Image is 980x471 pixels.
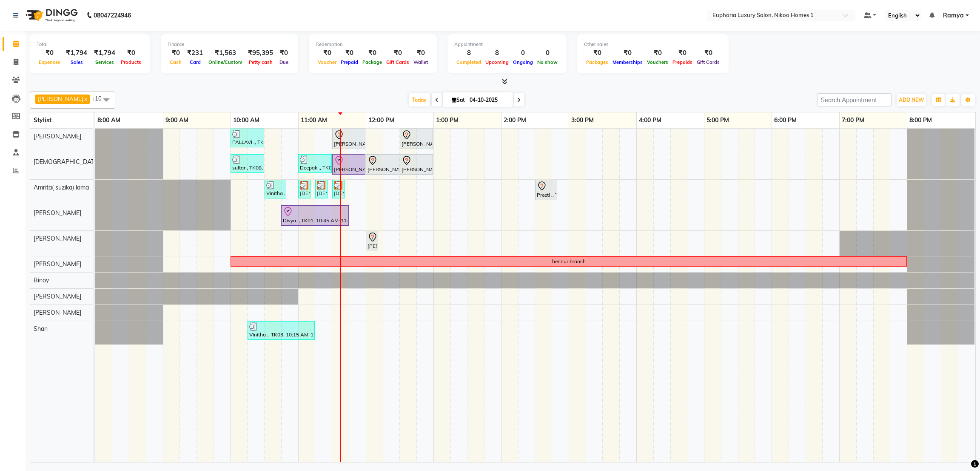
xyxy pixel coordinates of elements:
div: [DEMOGRAPHIC_DATA] ., TK06, 11:00 AM-11:05 AM, EL-Eyebrows Threading [299,181,310,197]
span: Wallet [411,59,430,65]
span: Gift Cards [695,59,722,65]
div: Appointment [454,41,560,48]
img: logo [22,3,80,27]
input: Search Appointment [817,93,892,106]
input: 2025-10-04 [467,94,510,106]
span: Gift Cards [384,59,411,65]
span: Prepaids [670,59,695,65]
div: sultan, TK08, 10:00 AM-10:30 AM, EL-Kid Cut (Below 8 Yrs) BOY [231,155,263,172]
span: Packages [584,59,610,65]
span: Cash [168,59,184,65]
a: 8:00 AM [95,114,122,126]
div: ₹1,563 [206,48,245,58]
span: Services [93,59,116,65]
span: [PERSON_NAME] [38,95,83,102]
a: 8:00 PM [907,114,934,126]
a: 10:00 AM [231,114,262,126]
div: [PERSON_NAME] ., TK02, 11:30 AM-12:00 PM, EP-[PERSON_NAME] Trim/Design MEN [333,130,365,148]
div: Vinitha ., TK03, 10:15 AM-11:15 AM, EP-Artistic Cut - Senior Stylist [248,322,314,339]
div: Finance [168,41,291,48]
span: Package [360,59,384,65]
span: Upcoming [483,59,511,65]
a: 7:00 PM [840,114,866,126]
div: ₹0 [411,48,430,58]
span: Sales [68,59,85,65]
div: ₹1,794 [91,48,119,58]
a: 1:00 PM [434,114,461,126]
div: ₹0 [695,48,722,58]
span: Vouchers [645,59,670,65]
div: ₹0 [645,48,670,58]
div: ₹0 [339,48,360,58]
div: [DEMOGRAPHIC_DATA] ., TK06, 11:30 AM-11:35 AM, EL-Upperlip Threading [333,181,344,197]
span: Voucher [316,59,339,65]
div: ₹0 [610,48,645,58]
a: 5:00 PM [704,114,731,126]
div: ₹0 [276,48,291,58]
span: Products [119,59,143,65]
a: 4:00 PM [637,114,664,126]
span: Shan [34,325,48,333]
div: 8 [454,48,483,58]
a: 3:00 PM [569,114,596,126]
span: +10 [91,95,108,102]
span: Today [409,93,430,106]
a: 9:00 AM [163,114,191,126]
div: ₹0 [119,48,143,58]
div: [DEMOGRAPHIC_DATA] ., TK06, 11:15 AM-11:20 AM, EL-Eyebrows Threading [316,181,327,197]
span: Ongoing [511,59,535,65]
div: Preeti ., TK04, 02:30 PM-02:50 PM, EL-Eyebrows Threading [536,181,556,199]
a: x [83,95,87,102]
div: ₹0 [584,48,610,58]
div: [PERSON_NAME] ., TK10, 12:30 PM-01:00 PM, EL-Kid Cut (Below 8 Yrs) BOY [401,130,432,148]
div: ₹95,395 [245,48,276,58]
div: ₹0 [670,48,695,58]
div: ₹1,794 [63,48,91,58]
div: 0 [511,48,535,58]
span: Amrita( suzika) lama [34,184,89,191]
a: 6:00 PM [772,114,799,126]
div: PALLAVI ., TK07, 10:00 AM-10:30 AM, EL-Kid Cut (Below 8 Yrs) BOY [231,130,263,146]
span: Expenses [37,59,63,65]
span: Card [188,59,203,65]
div: [PERSON_NAME] ., TK11, 12:00 PM-12:05 PM, EL-Eyebrows Threading [367,232,377,250]
div: Vinitha ., TK03, 10:30 AM-10:50 AM, EL-Upperlip Threading [265,181,285,197]
b: 08047224946 [94,3,131,27]
div: Other sales [584,41,722,48]
div: ₹231 [184,48,206,58]
span: Online/Custom [206,59,245,65]
div: 0 [535,48,560,58]
span: No show [535,59,560,65]
span: [PERSON_NAME] [34,293,81,300]
span: [PERSON_NAME] [34,235,81,242]
span: [PERSON_NAME] [34,309,81,316]
span: Due [277,59,291,65]
a: 11:00 AM [299,114,329,126]
div: [PERSON_NAME] ., TK10, 12:30 PM-01:00 PM, EL-HAIR CUT (Senior Stylist) with hairwash MEN [401,155,432,173]
span: Completed [454,59,483,65]
a: 2:00 PM [501,114,528,126]
span: [PERSON_NAME] [34,132,81,140]
button: ADD NEW [897,94,926,106]
div: hennur branch [552,258,586,265]
div: Divya ., TK01, 10:45 AM-11:45 AM, EP-Full Bikini Intimate [282,207,348,224]
div: ₹0 [37,48,63,58]
div: ₹0 [168,48,184,58]
span: [PERSON_NAME] [34,209,81,217]
span: Petty cash [247,59,275,65]
div: Redemption [316,41,430,48]
span: [PERSON_NAME] [34,260,81,268]
span: Ramya [943,11,964,20]
div: [PERSON_NAME] ., TK12, 11:30 AM-12:00 PM, EL-HAIR CUT (Senior Stylist) with hairwash MEN [333,155,365,173]
span: Stylist [34,116,51,124]
div: Total [37,41,143,48]
a: 12:00 PM [366,114,396,126]
div: 8 [483,48,511,58]
div: ₹0 [384,48,411,58]
span: Sat [450,97,467,103]
div: ₹0 [316,48,339,58]
span: ADD NEW [899,97,924,103]
span: Binoy [34,276,49,284]
span: Prepaid [339,59,360,65]
div: ₹0 [360,48,384,58]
